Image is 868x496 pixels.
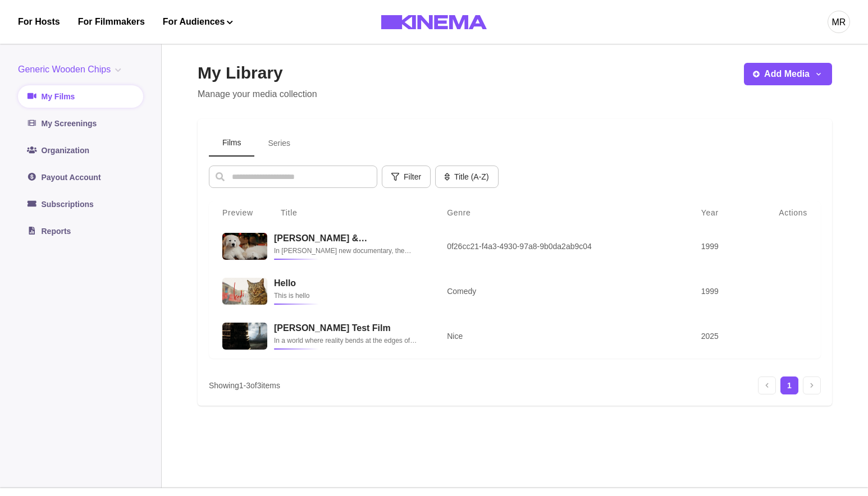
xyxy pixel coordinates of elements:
a: My Screenings [18,112,143,135]
img: Rish Test Film [222,323,267,350]
th: Title [267,201,433,224]
a: My Films [18,85,143,108]
th: Year [688,201,753,224]
img: Allan & Suzi [222,233,267,260]
a: For Filmmakers [78,15,145,29]
a: Subscriptions [18,193,143,215]
button: Filter [382,166,431,188]
img: Hello [222,278,267,305]
p: Manage your media collection [198,88,317,101]
h2: My Library [198,63,317,83]
a: For Hosts [18,15,60,29]
a: Reports [18,220,143,242]
th: Genre [433,201,688,224]
th: Preview [209,201,267,224]
button: Series [254,130,304,157]
p: In a world where reality bends at the edges of consciousness, "[PERSON_NAME] Test Film" follows t... [274,335,420,346]
p: Nice [447,330,674,342]
div: Previous page [758,376,776,394]
button: Title (A-Z) [435,166,498,188]
div: MR [832,16,846,29]
th: Actions [753,201,821,224]
h3: Hello [274,278,420,288]
button: Films [209,130,254,157]
p: 1999 [701,286,740,297]
button: Add Media [744,63,832,85]
nav: pagination navigation [758,376,821,394]
p: 0f26cc21-f4a3-4930-97a8-9b0da2ab9c04 [447,241,674,252]
a: Payout Account [18,166,143,189]
button: For Audiences [163,15,233,29]
p: In [PERSON_NAME] new documentary, the shop owners and best friends reminisce about how [US_STATE]... [274,245,420,256]
h3: [PERSON_NAME] Test Film [274,323,420,333]
button: Generic Wooden Chips [18,63,126,76]
p: 2025 [701,330,740,342]
div: Current page, page 1 [780,376,798,394]
p: This is hello [274,290,420,301]
p: 1999 [701,241,740,252]
p: Comedy [447,286,674,297]
h3: [PERSON_NAME] & [PERSON_NAME] [274,233,420,244]
p: Showing 1 - 3 of 3 items [209,380,280,392]
div: Next page [803,376,821,394]
a: Organization [18,139,143,162]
